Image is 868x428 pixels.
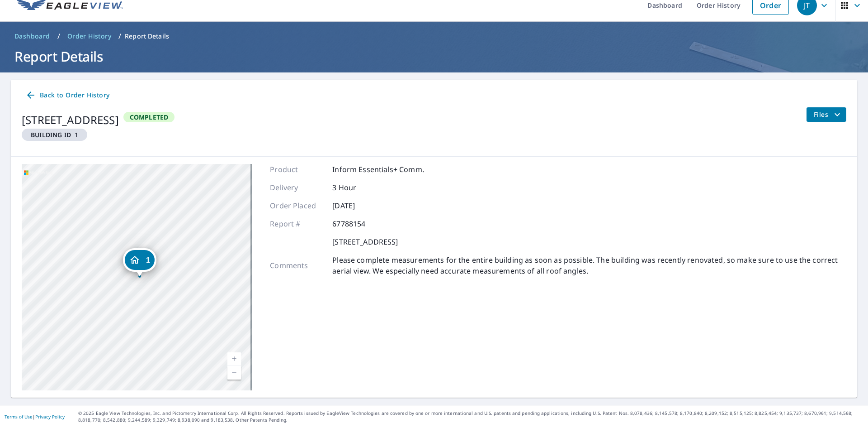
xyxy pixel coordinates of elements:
li: / [118,31,121,42]
p: Report Details [125,32,169,41]
a: Back to Order History [22,87,113,104]
span: Order History [67,32,111,41]
a: Terms of Use [5,414,33,420]
p: © 2025 Eagle View Technologies, Inc. and Pictometry International Corp. All Rights Reserved. Repo... [78,410,863,423]
span: Completed [124,113,174,121]
div: Dropped pin, building 1, Residential property, 66 Quaker St Granville, NY 12832 [123,248,156,276]
p: 67788154 [332,218,387,229]
p: Inform Essentials+ Comm. [332,164,424,175]
a: Current Level 18, Zoom Out [227,366,241,380]
p: Delivery [270,182,324,193]
li: / [57,31,60,42]
a: Privacy Policy [35,414,65,420]
p: Report # [270,218,324,229]
p: [STREET_ADDRESS] [332,236,398,247]
p: Order Placed [270,200,324,211]
nav: breadcrumb [11,29,857,43]
h1: Report Details [11,47,857,66]
p: 3 Hour [332,182,387,193]
em: Building ID [31,130,71,139]
p: [DATE] [332,200,387,211]
span: Dashboard [14,32,50,41]
p: Comments [270,260,324,271]
a: Order History [64,29,115,43]
span: Files [814,109,843,120]
span: 1 [25,130,84,139]
p: Please complete measurements for the entire building as soon as possible. The building was recent... [332,255,846,276]
p: | [5,414,65,419]
span: Back to Order History [25,90,109,101]
div: [STREET_ADDRESS] [22,112,119,128]
span: 1 [146,257,150,264]
p: Product [270,164,324,175]
a: Current Level 18, Zoom In [227,352,241,366]
a: Dashboard [11,29,54,43]
button: filesDropdownBtn-67788154 [806,107,846,122]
